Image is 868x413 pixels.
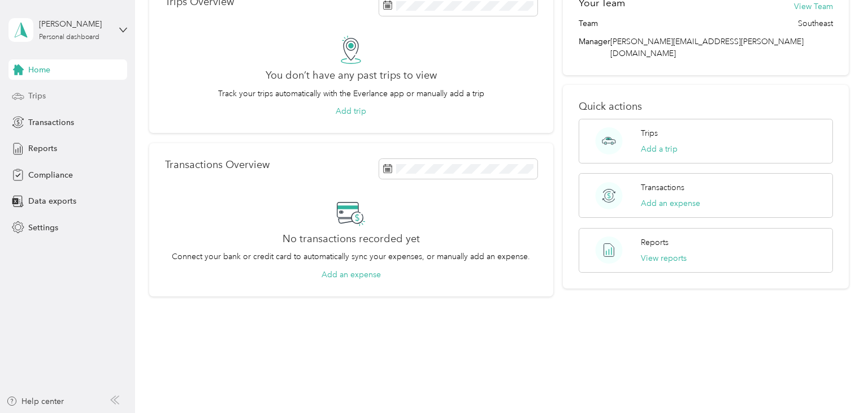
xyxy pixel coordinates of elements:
span: Compliance [28,169,73,181]
span: Reports [28,143,57,154]
button: Add an expense [641,197,700,209]
p: Quick actions [579,101,832,113]
iframe: Everlance-gr Chat Button Frame [805,350,868,413]
button: Add a trip [641,143,678,155]
span: Transactions [28,117,74,128]
h2: No transactions recorded yet [283,233,420,245]
span: Team [579,18,598,29]
span: Manager [579,36,610,59]
span: Southeast [798,18,833,29]
p: Connect your bank or credit card to automatically sync your expenses, or manually add an expense. [172,251,530,263]
div: [PERSON_NAME] [39,18,110,30]
div: Personal dashboard [39,34,99,41]
p: Trips [641,127,658,139]
p: Transactions Overview [165,159,270,171]
button: View reports [641,252,687,264]
span: Home [28,64,50,76]
span: Settings [28,222,58,234]
button: Add an expense [322,269,381,281]
p: Transactions [641,182,684,193]
span: Trips [28,90,46,102]
button: View Team [794,1,833,12]
h2: You don’t have any past trips to view [266,70,437,81]
p: Reports [641,236,669,248]
button: Add trip [336,105,366,117]
button: Help center [6,395,64,407]
span: [PERSON_NAME][EMAIL_ADDRESS][PERSON_NAME][DOMAIN_NAME] [610,37,804,58]
p: Track your trips automatically with the Everlance app or manually add a trip [218,88,484,100]
span: Data exports [28,195,76,207]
